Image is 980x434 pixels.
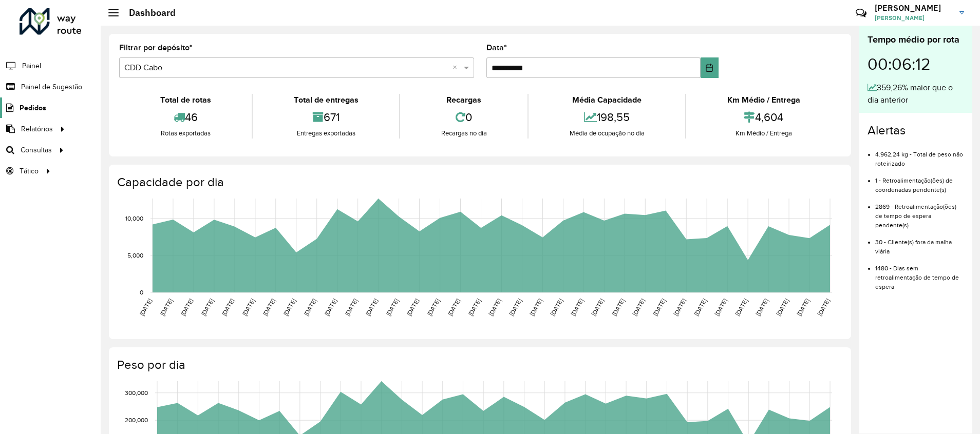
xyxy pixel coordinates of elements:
text: [DATE] [652,298,667,317]
text: [DATE] [487,298,502,317]
h4: Capacidade por dia [117,175,841,190]
text: [DATE] [611,298,626,317]
text: [DATE] [364,298,379,317]
text: [DATE] [282,298,297,317]
h2: Dashboard [119,7,176,18]
text: [DATE] [385,298,400,317]
text: [DATE] [323,298,338,317]
li: 30 - Cliente(s) fora da malha viária [875,230,964,256]
text: 300,000 [125,389,148,396]
text: [DATE] [693,298,708,317]
text: [DATE] [138,298,153,317]
text: [DATE] [303,298,317,317]
text: [DATE] [734,298,749,317]
text: [DATE] [713,298,728,317]
div: Média Capacidade [531,94,683,106]
text: [DATE] [241,298,256,317]
h4: Alertas [868,123,964,138]
label: Data [486,42,507,54]
text: [DATE] [672,298,687,317]
text: 10,000 [125,215,143,222]
span: [PERSON_NAME] [875,13,952,23]
text: [DATE] [631,298,646,317]
div: Recargas [403,94,525,106]
text: [DATE] [426,298,441,317]
span: Clear all [453,62,461,74]
h3: [PERSON_NAME] [875,3,952,13]
text: [DATE] [344,298,359,317]
div: 00:06:12 [868,47,964,82]
h4: Peso por dia [117,358,841,372]
div: 671 [255,106,397,128]
div: Rotas exportadas [122,128,249,139]
span: Painel [22,61,41,71]
text: [DATE] [590,298,605,317]
span: Consultas [21,145,52,155]
div: 0 [403,106,525,128]
text: 0 [140,289,143,295]
text: [DATE] [549,298,564,317]
text: [DATE] [529,298,543,317]
span: Painel de Sugestão [21,82,82,92]
button: Choose Date [701,57,719,78]
li: 4.962,24 kg - Total de peso não roteirizado [875,142,964,168]
div: Tempo médio por rota [868,33,964,47]
text: [DATE] [446,298,461,317]
div: 198,55 [531,106,683,128]
text: [DATE] [796,298,811,317]
span: Pedidos [20,103,46,113]
span: Tático [20,166,39,176]
text: [DATE] [467,298,482,317]
text: [DATE] [755,298,769,317]
div: Recargas no dia [403,128,525,139]
div: Km Médio / Entrega [689,94,838,106]
text: [DATE] [220,298,235,317]
label: Filtrar por depósito [119,42,193,54]
div: Média de ocupação no dia [531,128,683,139]
text: [DATE] [261,298,276,317]
text: [DATE] [570,298,585,317]
li: 2869 - Retroalimentação(ões) de tempo de espera pendente(s) [875,194,964,230]
div: 4,604 [689,106,838,128]
text: 5,000 [127,252,143,259]
div: Total de rotas [122,94,249,106]
div: 46 [122,106,249,128]
li: 1 - Retroalimentação(ões) de coordenadas pendente(s) [875,168,964,194]
text: 200,000 [125,417,148,423]
span: Relatórios [21,124,53,134]
text: [DATE] [200,298,215,317]
text: [DATE] [508,298,523,317]
div: Total de entregas [255,94,397,106]
text: [DATE] [405,298,420,317]
a: Contato Rápido [850,2,872,24]
div: Km Médio / Entrega [689,128,838,139]
div: Entregas exportadas [255,128,397,139]
text: [DATE] [159,298,174,317]
li: 1480 - Dias sem retroalimentação de tempo de espera [875,256,964,291]
text: [DATE] [775,298,790,317]
text: [DATE] [816,298,831,317]
div: 359,26% maior que o dia anterior [868,82,964,106]
text: [DATE] [179,298,194,317]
